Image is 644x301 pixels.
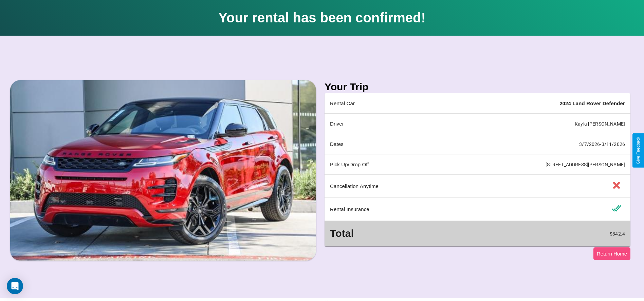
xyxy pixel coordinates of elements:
td: Kayla [PERSON_NAME] [446,114,630,134]
h4: 2024 Land Rover Defender [451,100,625,107]
button: Return Home [593,247,630,260]
h3: Your Trip [325,81,368,93]
p: Pick Up/Drop Off [330,160,440,169]
p: Rental Car [330,99,440,108]
h3: Total [330,226,440,241]
p: Cancellation Anytime [330,182,440,191]
table: simple table [325,93,630,246]
p: Dates [330,139,440,149]
p: Rental Insurance [330,205,440,214]
div: Open Intercom Messenger [7,278,23,294]
div: Give Feedback [636,137,641,164]
td: $ 342.4 [446,221,630,246]
p: Driver [330,119,440,128]
td: 3 / 7 / 2026 - 3 / 11 / 2026 [446,134,630,154]
td: [STREET_ADDRESS][PERSON_NAME] [446,154,630,175]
